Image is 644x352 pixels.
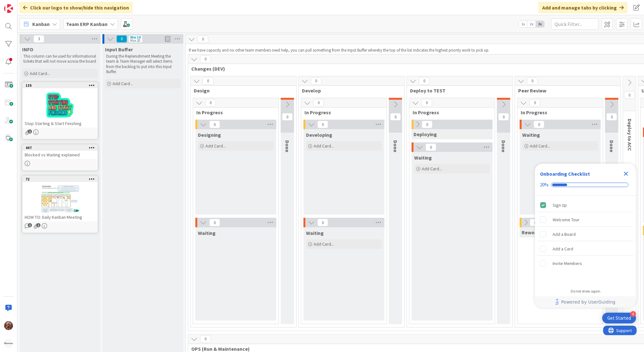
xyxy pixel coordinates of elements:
div: 4 [630,311,636,317]
span: 0 [198,35,208,43]
span: In Progress [521,109,595,116]
span: Deploy to TEST [410,87,505,94]
span: INFO [22,46,33,53]
div: Add and manage tabs by clicking [538,2,628,13]
span: Add Card... [113,81,133,86]
img: Visit kanbanzone.com [4,4,13,13]
div: Onboarding Checklist [540,170,590,178]
div: Invite Members is incomplete. [537,256,634,270]
span: 1 [28,129,32,134]
div: Click our logo to show/hide this navigation [19,2,133,13]
div: Min 10 [130,36,141,39]
div: 447Blocked vs Waiting explained [23,145,97,159]
div: Max 20 [130,39,140,42]
span: 0 [534,121,544,128]
span: 0 [209,121,220,128]
div: Sign Up is complete. [537,198,634,212]
span: 0 [530,99,540,107]
span: 0 [200,55,211,63]
span: Done [609,140,615,152]
span: 0 [200,335,211,343]
span: Develop [302,87,396,94]
p: During the Replenishment Meeting the team & Team Manager will select items from the backlog to pu... [106,54,180,74]
div: 135 [26,83,97,88]
span: Waiting [414,154,432,161]
span: 0 [422,121,432,128]
span: 0 [426,143,436,151]
img: avatar [4,339,13,348]
span: Support [13,1,29,9]
div: Stop Starting & Start Finishing [23,119,97,128]
span: 0 [116,35,127,43]
span: 0 [317,219,328,226]
span: Add Card... [314,241,334,247]
span: Powered by UserGuiding [561,298,616,306]
div: HOW TO: Daily Kanban Meeting [23,213,97,221]
div: 135Stop Starting & Start Finishing [23,83,97,128]
span: 0 [203,77,213,85]
span: In Progress [196,109,271,116]
div: Footer [535,296,636,308]
span: Waiting [306,230,324,236]
span: Input Buffer [105,46,133,53]
div: Add a Card [553,245,573,253]
span: Add Card... [530,143,550,149]
div: Get Started [607,315,631,321]
div: Checklist Container [535,164,636,308]
span: Done [500,140,507,152]
div: Blocked vs Waiting explained [23,151,97,159]
span: Design [194,87,288,94]
span: 3 [34,35,44,43]
span: In Progress [304,109,379,116]
span: 0 [313,99,324,107]
input: Quick Filter... [551,18,598,30]
span: 0 [624,91,635,99]
span: 0 [498,113,509,121]
span: 3x [536,21,544,27]
div: 20% [540,182,549,188]
span: 0 [209,219,220,226]
div: Add a Card is incomplete. [537,242,634,256]
span: 1 [28,223,32,227]
div: Add a Board is incomplete. [537,227,634,241]
span: Developing [306,132,332,138]
span: 1x [519,21,527,27]
b: Team ERP Kanban [66,21,107,27]
div: Sign Up [553,201,567,209]
span: 0 [421,99,432,107]
span: Peer Review [518,87,613,94]
div: 447 [23,145,97,151]
div: Open Get Started checklist, remaining modules: 4 [602,313,636,324]
a: Powered by UserGuiding [538,296,633,308]
span: In Progress [413,109,487,116]
span: Deploy to ACC [627,119,633,151]
span: 0 [282,113,293,121]
span: 0 [311,77,322,85]
div: Welcome Tour is incomplete. [537,213,634,227]
div: Checklist progress: 20% [540,182,631,188]
span: 0 [419,77,430,85]
span: Done [284,140,291,152]
p: This column can be used for informational tickets that will not move across the board [23,54,97,64]
span: 0 [530,219,541,226]
span: 0 [317,121,328,128]
span: Add Card... [205,143,226,149]
span: Add Card... [30,71,50,76]
span: Waiting [522,132,540,138]
div: 72 [26,177,97,181]
span: 0 [390,113,401,121]
div: Invite Members [553,260,582,267]
div: Do not show again [571,289,600,294]
span: 0 [205,99,216,107]
span: 0 [606,113,617,121]
div: 72 [23,176,97,182]
span: 0 [527,77,538,85]
span: Rework [522,229,539,236]
span: Add Card... [422,166,442,172]
div: Close Checklist [621,169,631,179]
div: 447 [26,146,97,150]
div: 135 [23,83,97,88]
div: Add a Board [553,230,576,238]
span: Kanban [32,20,50,28]
span: 2x [527,21,536,27]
